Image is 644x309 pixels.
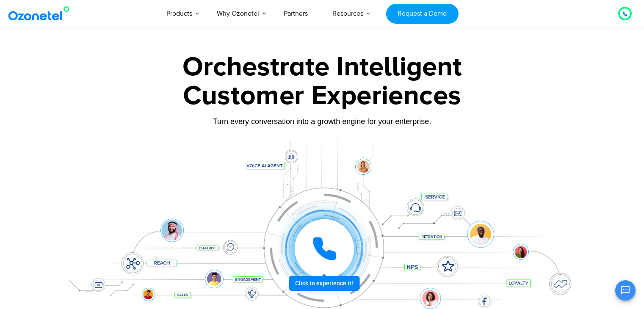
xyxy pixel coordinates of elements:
div: Turn every conversation into a growth engine for your enterprise. [58,117,587,126]
div: Customer Experiences [58,76,587,116]
button: Open chat [615,280,636,301]
div: Orchestrate Intelligent [58,54,587,81]
a: Request a Demo [386,4,459,24]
